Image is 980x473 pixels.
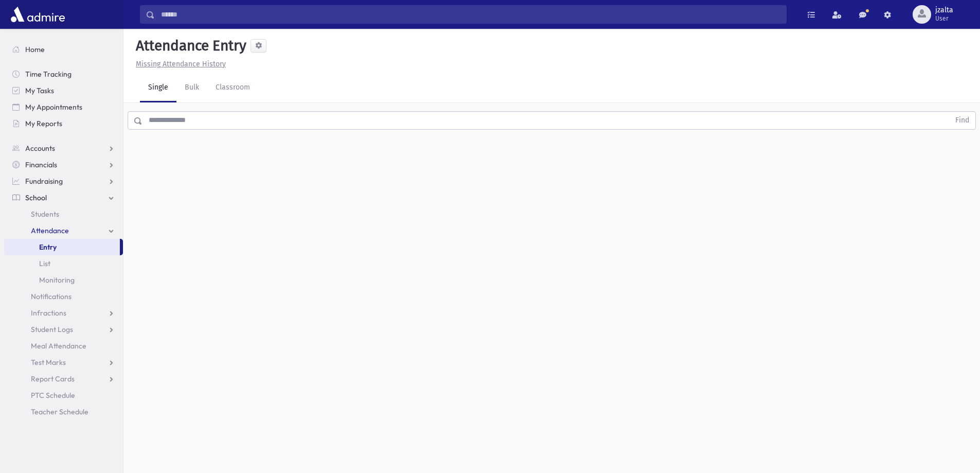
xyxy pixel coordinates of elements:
a: Fundraising [4,173,123,189]
span: My Reports [25,119,62,128]
span: Attendance [31,226,69,235]
span: Home [25,45,45,54]
span: PTC Schedule [31,391,75,400]
a: Student Logs [4,321,123,338]
span: My Tasks [25,86,54,95]
a: My Appointments [4,99,123,115]
a: Financials [4,156,123,173]
button: Find [949,112,975,129]
a: Notifications [4,288,123,305]
a: Accounts [4,140,123,156]
a: School [4,189,123,206]
a: Single [140,74,176,102]
a: Report Cards [4,371,123,387]
a: Teacher Schedule [4,404,123,420]
span: Accounts [25,144,55,153]
span: Infractions [31,308,66,318]
span: Teacher Schedule [31,407,88,416]
span: School [25,193,47,202]
span: Report Cards [31,374,75,383]
span: Time Tracking [25,69,72,79]
img: AdmirePro [8,4,67,25]
h5: Attendance Entry [132,37,246,55]
span: Student Logs [31,325,73,334]
u: Missing Attendance History [136,60,226,68]
a: PTC Schedule [4,387,123,404]
a: Meal Attendance [4,338,123,354]
span: List [39,259,50,268]
span: Monitoring [39,275,75,285]
span: Students [31,209,59,219]
a: Test Marks [4,354,123,371]
a: Time Tracking [4,66,123,82]
span: Fundraising [25,177,63,186]
span: Financials [25,160,57,169]
a: Infractions [4,305,123,321]
a: Home [4,41,123,58]
a: Entry [4,239,120,255]
a: Missing Attendance History [132,60,226,68]
a: Bulk [176,74,207,102]
a: Attendance [4,222,123,239]
a: Students [4,206,123,222]
span: Meal Attendance [31,341,86,351]
span: jzalta [935,6,953,14]
a: My Reports [4,115,123,132]
span: Entry [39,242,57,252]
input: Search [155,5,786,24]
a: List [4,255,123,272]
span: Test Marks [31,358,66,367]
span: My Appointments [25,102,82,112]
a: My Tasks [4,82,123,99]
span: User [935,14,953,23]
a: Monitoring [4,272,123,288]
a: Classroom [207,74,258,102]
span: Notifications [31,292,72,301]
